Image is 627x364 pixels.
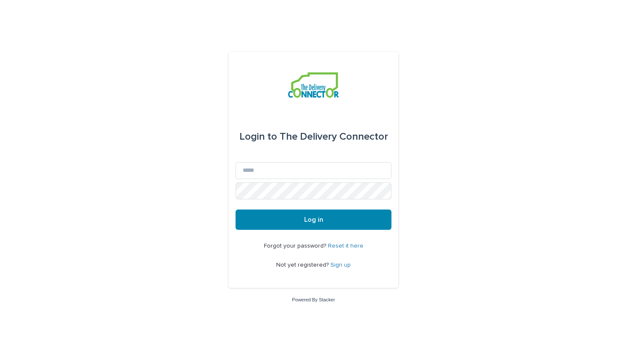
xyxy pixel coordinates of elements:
[292,297,335,302] a: Powered By Stacker
[328,243,363,249] a: Reset it here
[236,210,391,230] button: Log in
[239,125,388,149] div: The Delivery Connector
[276,262,330,268] span: Not yet registered?
[264,243,328,249] span: Forgot your password?
[304,216,323,223] span: Log in
[330,262,351,268] a: Sign up
[239,132,277,142] span: Login to
[288,72,338,98] img: aCWQmA6OSGG0Kwt8cj3c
